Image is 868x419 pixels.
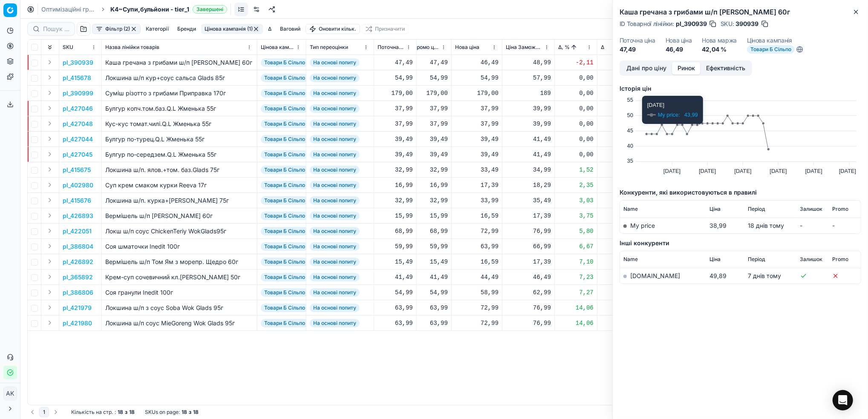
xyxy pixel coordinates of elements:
[27,407,37,417] button: Go to previous page
[455,150,499,159] div: 39,49
[558,196,594,205] div: 3,03
[45,195,55,205] button: Expand
[378,319,413,327] div: 63,99
[261,58,309,67] span: Товари Б Сільпо
[27,407,61,417] nav: pagination
[261,304,309,312] span: Товари Б Сільпо
[261,258,309,266] span: Товари Б Сільпо
[45,210,55,221] button: Expand
[558,181,594,189] div: 2,35
[506,104,551,113] div: 39,99
[455,227,499,235] div: 72,99
[63,120,93,128] button: pl_427048
[378,58,413,67] div: 47,49
[63,104,93,113] button: pl_427046
[558,166,594,174] div: 1,52
[709,222,727,229] span: 38,99
[105,58,254,67] div: Каша гречана з грибами ш/п [PERSON_NAME] 60г
[620,84,861,93] h5: Історія цін
[378,304,413,312] div: 63,99
[627,97,633,103] text: 55
[391,58,448,67] div: 47,49
[45,118,55,129] button: Expand
[39,407,49,417] button: 1
[261,166,309,174] span: Товари Б Сільпо
[63,150,92,159] button: pl_427045
[506,288,551,297] div: 62,99
[310,44,348,51] span: Тип переоцінки
[378,150,413,159] div: 39,49
[391,196,448,205] div: 32,99
[261,74,309,82] span: Товари Б Сільпо
[391,89,448,98] div: 179,00
[391,258,448,266] div: 15,49
[620,7,861,17] h2: Каша гречана з грибами ш/п [PERSON_NAME] 60г
[110,5,189,14] span: K4~Супи,бульйони - tier_1
[621,62,672,75] button: Дані про ціну
[455,288,499,297] div: 58,99
[105,304,254,312] div: Локшина ш/п з соус Soba Wok Glads 95г
[601,58,636,67] div: -1
[378,135,413,143] div: 39,49
[666,45,692,54] dd: 46,49
[558,273,594,281] div: 7,23
[832,256,848,263] span: Promo
[174,24,199,34] button: Бренди
[63,258,93,266] p: pl_426892
[45,72,55,83] button: Expand
[455,319,499,327] div: 72,99
[45,241,55,251] button: Expand
[310,196,360,205] span: На основі попиту
[63,212,93,220] p: pl_426893
[310,74,360,82] span: На основі попиту
[601,44,604,51] span: Δ
[663,168,681,174] text: [DATE]
[506,242,551,251] div: 66,99
[378,227,413,235] div: 68,99
[506,304,551,312] div: 76,99
[601,135,636,143] div: 0
[391,181,448,189] div: 16,99
[63,196,91,205] p: pl_415676
[261,212,309,220] span: Товари Б Сільпо
[391,150,448,159] div: 39,49
[63,288,93,297] button: pl_386806
[310,58,360,67] span: На основі попиту
[506,89,551,98] div: 189
[558,150,594,159] div: 0,00
[105,135,254,143] div: Булгур по-турец.Q.L Жменька 55г
[45,287,55,297] button: Expand
[118,409,123,416] strong: 18
[832,206,848,212] span: Promo
[770,168,787,174] text: [DATE]
[627,143,633,149] text: 40
[391,104,448,113] div: 37,99
[601,304,636,312] div: 9
[63,58,93,67] button: pl_390939
[105,273,254,281] div: Крем-суп сочевичний кл.[PERSON_NAME] 50г
[265,24,275,34] button: Δ
[455,258,499,266] div: 16,59
[378,181,413,189] div: 16,99
[391,304,448,312] div: 63,99
[455,74,499,82] div: 54,99
[672,62,701,75] button: Ринок
[63,89,93,98] button: pl_390999
[45,226,55,236] button: Expand
[455,89,499,98] div: 179,00
[391,273,448,281] div: 41,49
[63,227,92,235] button: pl_422051
[41,5,96,14] a: Оптимізаційні групи
[63,74,91,82] button: pl_415678
[558,288,594,297] div: 7,27
[455,242,499,251] div: 63,99
[45,134,55,144] button: Expand
[51,407,61,417] button: Go to next page
[261,120,309,128] span: Товари Б Сільпо
[105,258,254,266] div: Вермішель ш/п Том Ям з морепр. Щедро 60г
[709,256,721,263] span: Ціна
[601,258,636,266] div: 1,1
[620,37,655,43] dt: Поточна ціна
